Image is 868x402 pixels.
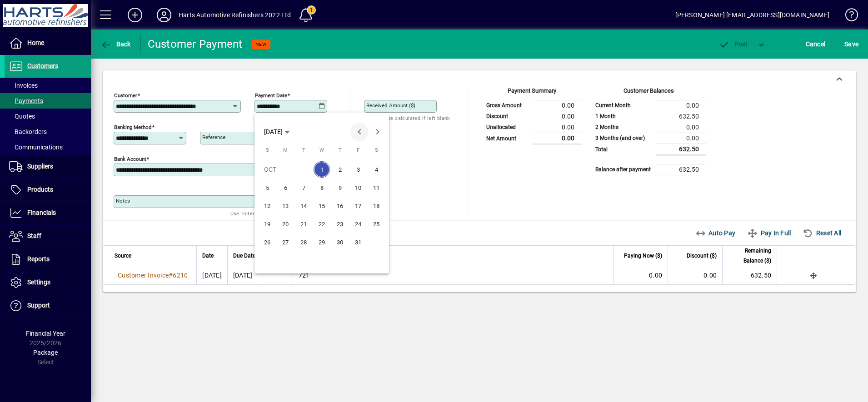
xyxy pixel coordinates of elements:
button: Tue Oct 14 2025 [294,197,313,215]
button: Fri Oct 24 2025 [349,215,367,233]
span: S [375,147,378,153]
span: 29 [314,234,330,250]
td: OCT [258,160,313,179]
button: Mon Oct 20 2025 [276,215,294,233]
span: 23 [332,216,348,232]
span: 6 [277,179,294,196]
span: 17 [350,198,366,214]
button: Tue Oct 07 2025 [294,179,313,197]
button: Tue Oct 21 2025 [294,215,313,233]
span: 7 [295,179,312,196]
button: Sun Oct 12 2025 [258,197,276,215]
button: Wed Oct 01 2025 [313,160,331,179]
span: 12 [259,198,275,214]
button: Sat Oct 04 2025 [367,160,385,179]
button: Fri Oct 03 2025 [349,160,367,179]
span: 16 [332,198,348,214]
span: W [319,147,324,153]
span: S [266,147,269,153]
span: 1 [314,161,330,178]
span: 22 [314,216,330,232]
span: 31 [350,234,366,250]
span: 20 [277,216,294,232]
span: 2 [332,161,348,178]
button: Wed Oct 29 2025 [313,233,331,251]
button: Thu Oct 02 2025 [331,160,349,179]
button: Fri Oct 10 2025 [349,179,367,197]
span: 9 [332,179,348,196]
button: Wed Oct 22 2025 [313,215,331,233]
span: 10 [350,179,366,196]
button: Thu Oct 09 2025 [331,179,349,197]
span: 3 [350,161,366,178]
span: 19 [259,216,275,232]
span: 28 [295,234,312,250]
span: 27 [277,234,294,250]
button: Thu Oct 16 2025 [331,197,349,215]
span: [DATE] [264,128,283,135]
span: T [302,147,305,153]
span: 25 [368,216,384,232]
span: T [339,147,342,153]
button: Sun Oct 26 2025 [258,233,276,251]
span: 8 [314,179,330,196]
span: 15 [314,198,330,214]
button: Sat Oct 25 2025 [367,215,385,233]
span: 30 [332,234,348,250]
span: 21 [295,216,312,232]
span: M [283,147,288,153]
span: 5 [259,179,275,196]
button: Wed Oct 08 2025 [313,179,331,197]
span: 18 [368,198,384,214]
span: 11 [368,179,384,196]
span: 13 [277,198,294,214]
button: Sun Oct 05 2025 [258,179,276,197]
button: Thu Oct 30 2025 [331,233,349,251]
button: Sat Oct 11 2025 [367,179,385,197]
button: Sat Oct 18 2025 [367,197,385,215]
button: Sun Oct 19 2025 [258,215,276,233]
span: F [357,147,359,153]
button: Fri Oct 17 2025 [349,197,367,215]
span: 24 [350,216,366,232]
button: Choose month and year [260,124,293,140]
button: Fri Oct 31 2025 [349,233,367,251]
span: 14 [295,198,312,214]
button: Next month [369,123,387,141]
button: Mon Oct 06 2025 [276,179,294,197]
button: Mon Oct 27 2025 [276,233,294,251]
span: 4 [368,161,384,178]
button: Mon Oct 13 2025 [276,197,294,215]
span: 26 [259,234,275,250]
button: Previous month [350,123,369,141]
button: Tue Oct 28 2025 [294,233,313,251]
button: Thu Oct 23 2025 [331,215,349,233]
button: Wed Oct 15 2025 [313,197,331,215]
